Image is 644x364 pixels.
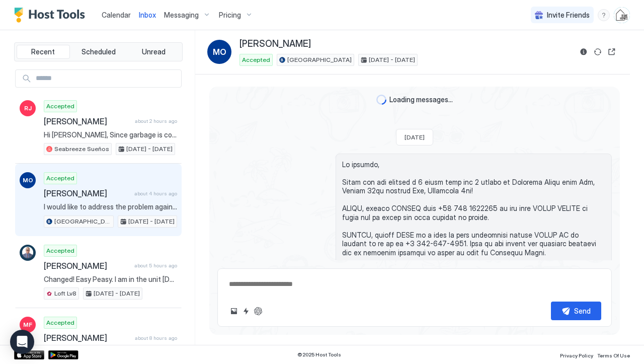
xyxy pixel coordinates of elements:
[44,275,177,284] span: Changed! Easy Peasy. I am in the unit [DATE] but I won't freak out if you test the remote since t...
[44,261,130,271] span: [PERSON_NAME]
[574,306,591,316] div: Send
[219,11,241,20] span: Pricing
[560,349,593,360] a: Privacy Policy
[547,11,590,20] span: Invite Friends
[142,47,166,56] span: Unread
[44,333,131,343] span: [PERSON_NAME]
[44,130,177,139] span: Hi [PERSON_NAME], Since garbage is collected for Seabreeze Sueños every [DATE] morning, would you...
[376,95,386,105] div: loading
[48,350,78,359] a: Google Play Store
[139,10,156,20] a: Inbox
[102,10,131,20] a: Calendar
[164,11,199,20] span: Messaging
[297,351,341,358] span: © 2025 Host Tools
[44,202,177,211] span: I would like to address the problem again during our stay. The mice were throughout the house. We...
[94,289,140,298] span: [DATE] - [DATE]
[54,144,109,154] span: Seabreeze Sueños
[126,144,173,154] span: [DATE] - [DATE]
[46,174,74,183] span: Accepted
[23,320,32,329] span: MF
[239,38,311,50] span: [PERSON_NAME]
[598,9,610,21] div: menu
[17,45,70,59] button: Recent
[228,305,240,317] button: Upload image
[31,47,55,56] span: Recent
[14,8,90,23] a: Host Tools Logo
[242,55,270,64] span: Accepted
[139,11,156,19] span: Inbox
[127,45,180,59] button: Unread
[134,190,177,197] span: about 4 hours ago
[44,188,130,198] span: [PERSON_NAME]
[592,46,604,58] button: Sync reservation
[287,55,352,64] span: [GEOGRAPHIC_DATA]
[369,55,415,64] span: [DATE] - [DATE]
[135,335,177,341] span: about 8 hours ago
[14,350,44,359] a: App Store
[252,305,264,317] button: ChatGPT Auto Reply
[213,46,226,58] span: MO
[54,289,76,298] span: Loft Lv8
[240,305,252,317] button: Quick reply
[578,46,590,58] button: Reservation information
[597,352,630,358] span: Terms Of Use
[389,95,453,104] span: Loading messages...
[46,102,74,111] span: Accepted
[614,7,630,23] div: User profile
[10,330,34,354] div: Open Intercom Messenger
[24,104,32,113] span: RJ
[102,11,131,19] span: Calendar
[134,262,177,269] span: about 5 hours ago
[128,217,175,226] span: [DATE] - [DATE]
[606,46,618,58] button: Open reservation
[72,45,125,59] button: Scheduled
[14,42,183,61] div: tab-group
[551,302,601,320] button: Send
[597,349,630,360] a: Terms Of Use
[560,352,593,358] span: Privacy Policy
[46,246,74,255] span: Accepted
[82,47,116,56] span: Scheduled
[23,176,33,185] span: MO
[44,116,131,126] span: [PERSON_NAME]
[54,217,111,226] span: [GEOGRAPHIC_DATA]
[405,133,425,141] span: [DATE]
[135,118,177,124] span: about 2 hours ago
[32,70,181,87] input: Input Field
[46,318,74,327] span: Accepted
